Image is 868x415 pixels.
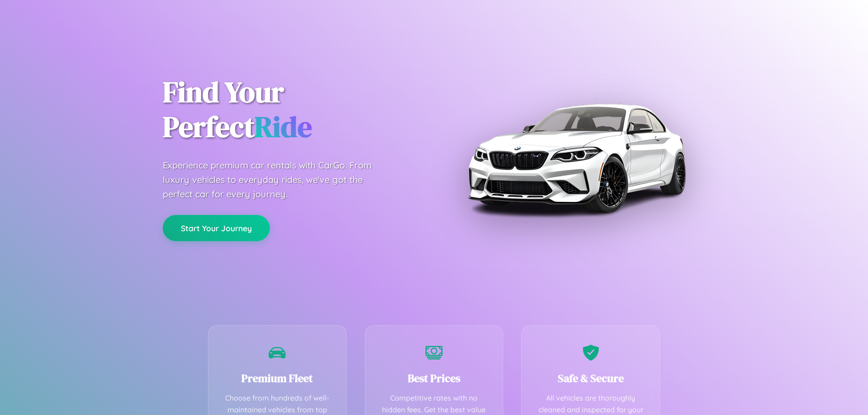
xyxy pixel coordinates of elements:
[255,107,312,146] span: Ride
[535,371,646,386] h3: Safe & Secure
[163,75,420,145] h1: Find Your Perfect
[463,45,689,271] img: Premium BMW car rental vehicle
[379,371,490,386] h3: Best Prices
[163,158,389,201] p: Experience premium car rentals with CarGo. From luxury vehicles to everyday rides, we've got the ...
[222,371,333,386] h3: Premium Fleet
[163,215,270,241] button: Start Your Journey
